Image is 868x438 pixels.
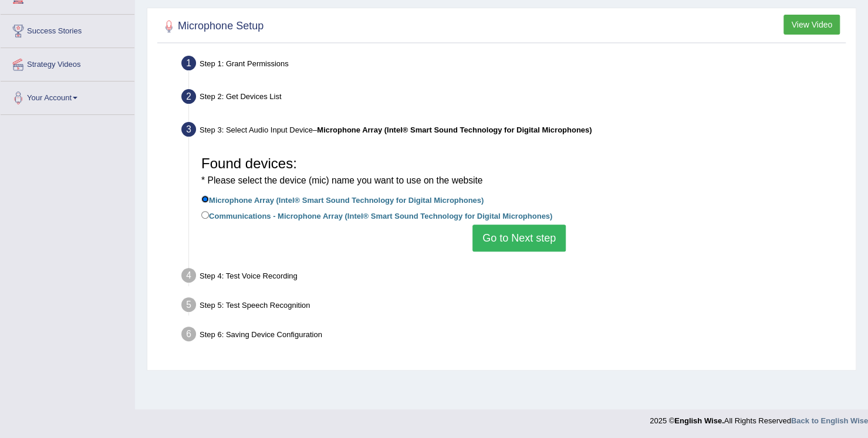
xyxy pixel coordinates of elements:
[176,294,850,320] div: Step 5: Test Speech Recognition
[176,86,850,111] div: Step 2: Get Devices List
[176,52,850,78] div: Step 1: Grant Permissions
[176,264,850,290] div: Step 4: Test Voice Recording
[176,118,850,144] div: Step 3: Select Audio Input Device
[313,125,592,134] span: –
[201,156,837,187] h3: Found devices:
[1,48,134,77] a: Strategy Videos
[1,82,134,111] a: Your Account
[472,225,566,252] button: Go to Next step
[201,175,482,185] small: * Please select the device (mic) name you want to use on the website
[201,209,552,222] label: Communications - Microphone Array (Intel® Smart Sound Technology for Digital Microphones)
[317,125,592,134] b: Microphone Array (Intel® Smart Sound Technology for Digital Microphones)
[160,18,264,35] h2: Microphone Setup
[1,15,134,44] a: Success Stories
[201,193,484,206] label: Microphone Array (Intel® Smart Sound Technology for Digital Microphones)
[201,211,209,219] input: Communications - Microphone Array (Intel® Smart Sound Technology for Digital Microphones)
[791,416,868,425] a: Back to English Wise
[176,323,850,349] div: Step 6: Saving Device Configuration
[674,416,724,425] strong: English Wise.
[783,15,840,35] button: View Video
[201,195,209,203] input: Microphone Array (Intel® Smart Sound Technology for Digital Microphones)
[650,409,868,426] div: 2025 © All Rights Reserved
